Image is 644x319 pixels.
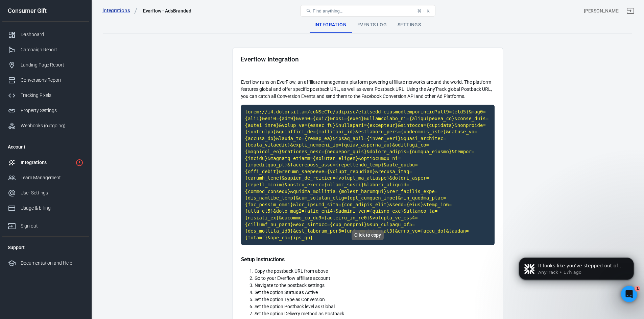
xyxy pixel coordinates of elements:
[622,3,639,19] a: Sign out
[300,5,435,17] button: Find anything...⌘ + K
[255,296,495,303] li: Set the option Type as Conversion
[635,286,640,291] span: 1
[2,216,89,234] a: Sign out
[255,268,495,275] li: Copy the postback URL from above
[2,170,89,185] a: Team Management
[241,256,495,263] h4: Setup instructions
[21,159,73,166] div: Integrations
[241,79,495,100] p: Everflow runs on EverFlow, an affiliate management platform powering affiliate networks around th...
[2,73,89,88] a: Conversions Report
[255,310,495,317] li: Set the option Delivery method as Postback
[21,107,84,114] div: Property Settings
[417,8,430,14] div: ⌘ + K
[2,27,89,42] a: Dashboard
[2,57,89,73] a: Landing Page Report
[392,17,426,33] div: Settings
[75,159,84,167] svg: 1 networks not verified yet
[21,205,84,212] div: Usage & billing
[352,17,392,33] div: Events Log
[21,31,84,38] div: Dashboard
[2,103,89,118] a: Property Settings
[2,42,89,57] a: Campaign Report
[241,105,495,245] code: Click to copy
[2,8,89,14] div: Consumer Gift
[102,7,138,14] a: Integrations
[584,7,620,15] div: Account id: juSFbWAb
[621,286,637,302] iframe: Intercom live chat
[255,289,495,296] li: Set the option Status as Active
[255,275,495,282] li: Go to your Everflow affiliate account
[509,243,644,301] iframe: Intercom notifications message
[21,222,84,230] div: Sign out
[21,92,84,99] div: Tracking Pixels
[2,155,89,170] a: Integrations
[313,8,343,14] span: Find anything...
[2,139,89,155] li: Account
[21,174,84,181] div: Team Management
[255,303,495,310] li: Set the option Postback level as Global
[2,118,89,133] a: Webhooks (outgoing)
[2,88,89,103] a: Tracking Pixels
[352,230,384,240] div: Click to copy
[143,7,191,14] div: Everflow - AdsBranded
[21,122,84,129] div: Webhooks (outgoing)
[255,282,495,289] li: Navigate to the postback settings
[21,61,84,69] div: Landing Page Report
[21,260,84,267] div: Documentation and Help
[21,46,84,53] div: Campaign Report
[21,77,84,84] div: Conversions Report
[241,56,299,63] div: Everflow Integration
[309,17,352,33] div: Integration
[2,239,89,256] li: Support
[21,189,84,196] div: User Settings
[2,201,89,216] a: Usage & billing
[2,185,89,201] a: User Settings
